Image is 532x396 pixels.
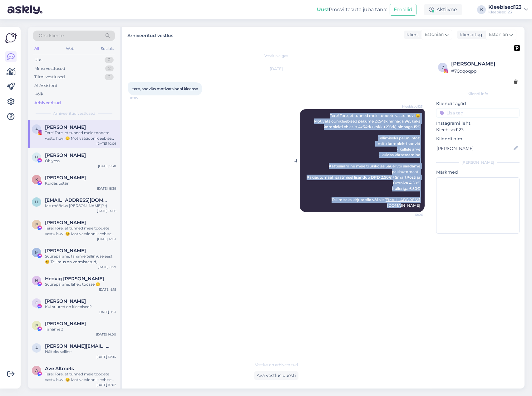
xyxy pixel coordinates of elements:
[451,60,518,68] div: [PERSON_NAME]
[45,349,116,355] div: Näiteks selline
[317,7,329,12] b: Uus!
[34,100,61,106] div: Arhiveeritud
[96,332,116,337] div: [DATE] 14:00
[45,203,116,209] div: Mis mõõdus [PERSON_NAME]? :)
[424,4,462,15] div: Aktiivne
[34,65,65,72] div: Minu vestlused
[35,155,38,159] span: H
[425,31,444,38] span: Estonian
[436,145,512,152] input: Lisa nimi
[436,100,520,107] p: Kliendi tag'id
[45,282,116,287] div: Suurepärane, läheb töösse 😊
[477,5,486,14] div: K
[105,57,114,63] div: 0
[34,91,43,97] div: Kõik
[436,136,520,142] p: Kliendi nimi
[488,10,521,15] div: Kleebised123
[96,383,116,387] div: [DATE] 10:02
[45,152,86,158] span: Helen Kuld
[457,31,484,38] div: Klienditugi
[130,96,153,100] span: 10:05
[45,298,86,304] span: Evely Paalman
[34,83,57,89] div: AI Assistent
[436,160,520,165] div: [PERSON_NAME]
[404,31,419,38] div: Klient
[45,181,116,186] div: Kuidas osta?
[35,250,38,255] span: M
[399,104,423,109] span: Kleebised123
[127,31,173,39] label: Arhiveeritud vestlus
[98,265,116,269] div: [DATE] 11:27
[5,32,17,44] img: Askly Logo
[442,65,444,70] span: 7
[390,4,416,16] button: Emailid
[96,141,116,146] div: [DATE] 10:06
[35,345,38,350] span: a
[45,304,116,310] div: Kui suured on kleebised?
[97,186,116,191] div: [DATE] 18:39
[436,120,520,127] p: Instagrami leht
[254,371,298,380] div: Ava vestlus uuesti
[436,169,520,176] p: Märkmed
[45,225,116,237] div: Tere! Tore, et tunned meie toodete vastu huvi 😊 Motivatsioonikleebised pakume 2x54tk hinnaga 9€, ...
[45,175,86,181] span: Kadri Pihelo
[489,31,508,38] span: Estonian
[45,124,86,130] span: Anni Kivimäe
[45,248,86,254] span: Merike Niitmets
[97,209,116,213] div: [DATE] 14:56
[65,45,76,53] div: Web
[488,5,528,15] a: Kleebised123Kleebised123
[132,86,198,91] span: tere, sooviks motivatsiooni kleepse
[384,197,420,208] a: [EMAIL_ADDRESS][DOMAIN_NAME]
[128,53,425,59] div: Vestlus algas
[35,278,38,283] span: H
[105,74,114,80] div: 0
[98,310,116,314] div: [DATE] 9:23
[45,321,86,326] span: Pille Evard
[35,127,38,131] span: A
[34,74,65,80] div: Tiimi vestlused
[45,197,110,203] span: helenkuld@gmail.com
[35,301,38,305] span: E
[45,371,116,383] div: Tere! Tore, et tunned meie toodete vastu huvi 😊 Motivatsioonikleebised pakume 2x54tk hinnaga 9€, ...
[97,237,116,241] div: [DATE] 12:53
[128,66,425,72] div: [DATE]
[45,158,116,164] div: Oh yess
[488,5,521,10] div: Kleebised123
[35,323,38,328] span: P
[45,276,104,282] span: Hedvig Hannah Slade
[514,45,520,51] img: pd
[436,127,520,133] p: Kleebised123
[436,91,520,97] div: Kliendi info
[99,287,116,292] div: [DATE] 9:15
[45,220,86,225] span: Piret Kolk
[35,200,38,204] span: h
[33,45,40,53] div: All
[255,362,298,368] span: Vestlus on arhiveeritud
[307,113,421,208] span: Tere! Tore, et tunned meie toodete vastu huvi 😊 Motivatsioonikleebised pakume 2x54tk hinnaga 9€, ...
[98,164,116,168] div: [DATE] 9:30
[317,6,387,13] div: Proovi tasuta juba täna:
[35,177,38,182] span: K
[53,111,95,116] span: Arhiveeritud vestlused
[96,355,116,359] div: [DATE] 13:04
[45,343,110,349] span: angela.ajexpress@gmail.com
[105,65,114,72] div: 2
[39,32,64,39] span: Otsi kliente
[100,45,115,53] div: Socials
[45,326,116,332] div: Täname :)
[35,368,38,373] span: A
[34,57,42,63] div: Uus
[45,130,116,141] div: Tere! Tore, et tunned meie toodete vastu huvi 😊 Motivatsioonikleebised pakume 2x54tk hinnaga 9€, ...
[451,68,518,75] div: # 70dqoqpp
[45,366,74,371] span: Ave Altmets
[45,254,116,265] div: Suurepärane, täname tellimuse eest 😊 Tellimus on vormistatud, [PERSON_NAME] e-kirjaga saadetud - ...
[35,222,38,227] span: P
[399,212,423,217] span: 10:06
[436,108,520,118] input: Lisa tag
